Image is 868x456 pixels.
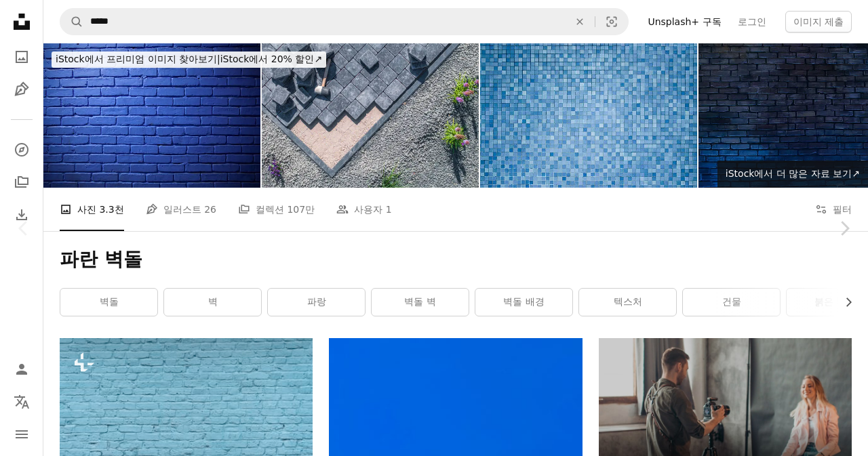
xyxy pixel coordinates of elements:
a: iStock에서 더 많은 자료 보기↗ [717,161,868,188]
a: iStock에서 프리미엄 이미지 찾아보기|iStock에서 20% 할인↗ [43,43,334,76]
button: 목록을 오른쪽으로 스크롤 [836,289,852,316]
a: 사용자 1 [336,188,391,231]
a: 벽돌 [60,289,157,316]
div: iStock에서 20% 할인 ↗ [52,51,326,68]
button: 필터 [815,188,852,231]
form: 사이트 전체에서 이미지 찾기 [60,8,629,35]
a: 다음 [821,163,868,293]
a: 벽돌 벽 [372,289,469,316]
a: 사진 [8,43,35,70]
a: 탐색 [8,136,35,163]
button: 메뉴 [8,421,35,448]
span: 26 [204,202,216,217]
button: 시각적 검색 [595,9,628,35]
a: Unsplash+ 구독 [639,11,729,33]
img: 화창한 날에 정원 통로에 포장 돌을 놓습니다. [262,43,479,188]
a: 건물 [683,289,780,316]
span: 1 [386,202,392,217]
a: 텍스처 [579,289,676,316]
a: 벽 [164,289,261,316]
a: 벽돌 배경 [475,289,572,316]
img: 철두철미 욕조 타일. [480,43,697,188]
a: 일러스트 26 [146,188,216,231]
button: 삭제 [565,9,595,35]
a: 시계가 달린 파란색 벽돌 벽 [60,416,313,428]
a: 로그인 / 가입 [8,356,35,383]
span: iStock에서 더 많은 자료 보기 ↗ [726,168,860,179]
span: 107만 [287,202,315,217]
button: 언어 [8,388,35,415]
h1: 파란 벽돌 [60,247,852,272]
button: Unsplash 검색 [60,9,83,35]
a: 컬렉션 107만 [238,188,315,231]
img: 청색 페인트 벽돌전 벽 배경기술 [43,43,260,188]
button: 이미지 제출 [785,11,852,33]
a: 파랑 [268,289,365,316]
span: iStock에서 프리미엄 이미지 찾아보기 | [56,54,220,64]
a: 일러스트 [8,76,35,103]
a: 로그인 [730,11,774,33]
